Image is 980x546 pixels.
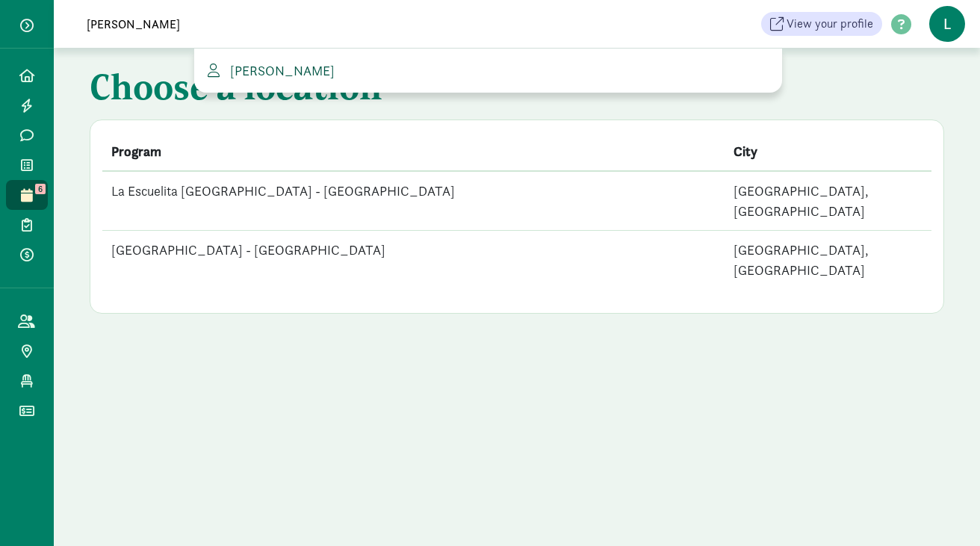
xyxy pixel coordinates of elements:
[929,6,965,42] span: L
[6,180,48,210] a: 6
[725,171,932,231] td: [GEOGRAPHIC_DATA], [GEOGRAPHIC_DATA]
[206,61,770,81] a: [PERSON_NAME]
[102,171,725,231] td: La Escuelita [GEOGRAPHIC_DATA] - [GEOGRAPHIC_DATA]
[90,66,944,114] h1: Choose a location
[725,231,932,290] td: [GEOGRAPHIC_DATA], [GEOGRAPHIC_DATA]
[725,132,932,171] th: City
[905,474,980,546] iframe: Chat Widget
[102,231,725,290] td: [GEOGRAPHIC_DATA] - [GEOGRAPHIC_DATA]
[787,15,873,33] span: View your profile
[35,184,46,194] span: 6
[761,12,882,36] a: View your profile
[224,62,335,79] span: [PERSON_NAME]
[78,9,497,39] input: Search for a family, child or location
[102,132,725,171] th: Program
